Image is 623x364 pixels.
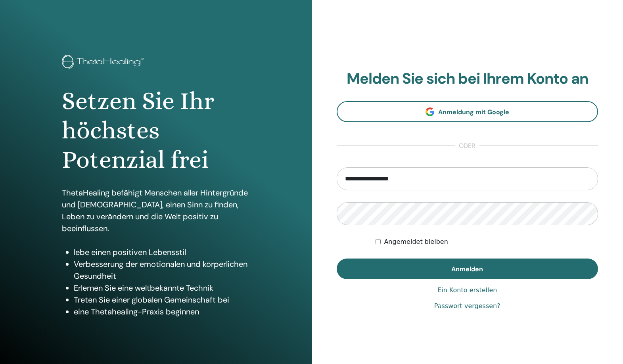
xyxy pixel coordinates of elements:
div: Keep me authenticated indefinitely or until I manually logout [376,237,598,247]
h2: Melden Sie sich bei Ihrem Konto an [337,70,598,88]
h1: Setzen Sie Ihr höchstes Potenzial frei [62,86,250,175]
label: Angemeldet bleiben [384,237,448,247]
span: Anmelden [451,265,483,273]
button: Anmelden [337,259,598,279]
li: eine Thetahealing-Praxis beginnen [74,306,250,318]
li: Treten Sie einer globalen Gemeinschaft bei [74,294,250,306]
a: Ein Konto erstellen [437,285,497,295]
p: ThetaHealing befähigt Menschen aller Hintergründe und [DEMOGRAPHIC_DATA], einen Sinn zu finden, L... [62,187,250,234]
li: lebe einen positiven Lebensstil [74,246,250,258]
li: Verbesserung der emotionalen und körperlichen Gesundheit [74,258,250,282]
span: oder [455,141,479,151]
span: Anmeldung mit Google [438,108,509,116]
a: Anmeldung mit Google [337,101,598,122]
a: Passwort vergessen? [434,301,500,311]
li: Erlernen Sie eine weltbekannte Technik [74,282,250,294]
